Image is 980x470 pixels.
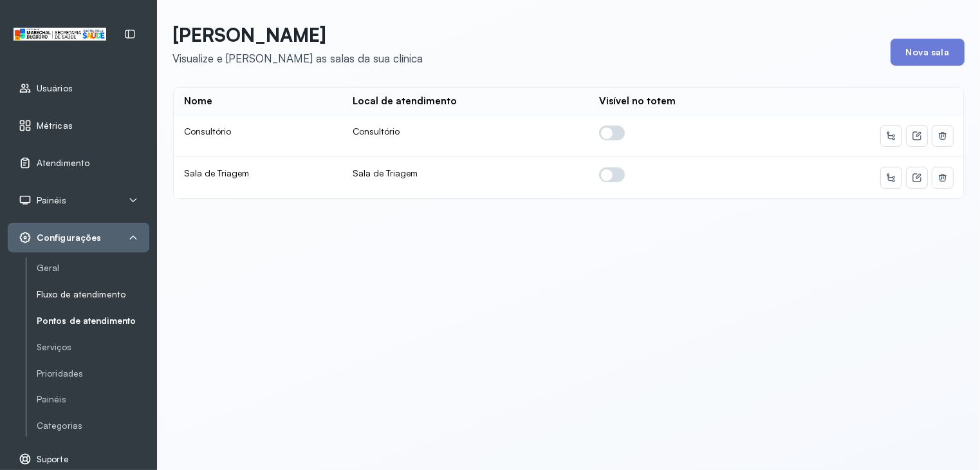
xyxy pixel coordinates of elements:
p: [PERSON_NAME] [172,23,423,46]
a: Pontos de atendimento [37,313,149,329]
a: Geral [37,260,149,276]
a: Serviços [37,339,149,355]
div: Visível no totem [599,95,676,108]
img: Logotipo do estabelecimento [14,28,106,40]
div: Local de atendimento [353,95,457,108]
div: Nome [184,95,212,108]
a: Usuários [19,82,138,95]
td: Sala de Triagem [342,157,589,198]
a: Categorias [37,418,149,434]
a: Fluxo de atendimento [37,289,149,300]
a: Prioridades [37,368,149,379]
a: Métricas [19,119,138,132]
td: Sala de Triagem [174,157,342,198]
td: Consultório [342,115,589,157]
span: Métricas [37,120,73,131]
span: Painéis [37,195,66,206]
a: Painéis [37,391,149,408]
a: Atendimento [19,156,138,169]
button: Nova sala [891,39,965,66]
span: Atendimento [37,158,89,169]
a: Prioridades [37,366,149,382]
a: Geral [37,263,149,274]
a: Categorias [37,420,149,431]
span: Configurações [37,232,101,243]
a: Serviços [37,342,149,353]
td: Consultório [174,115,342,157]
span: Usuários [37,83,73,94]
a: Painéis [37,394,149,405]
a: Pontos de atendimento [37,315,149,326]
a: Fluxo de atendimento [37,287,149,303]
div: Visualize e [PERSON_NAME] as salas da sua clínica [172,52,423,65]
